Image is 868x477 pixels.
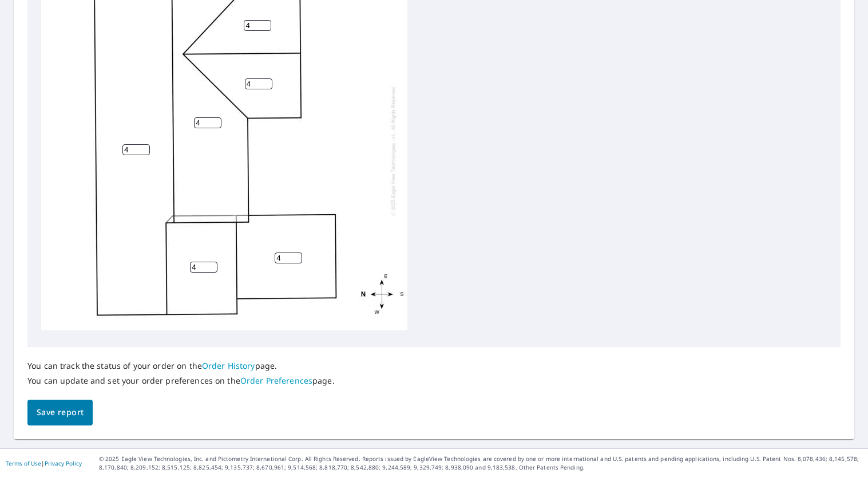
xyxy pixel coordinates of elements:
button: Save report [27,400,93,425]
a: Privacy Policy [45,459,82,467]
span: Save report [37,405,84,420]
a: Order Preferences [240,375,312,386]
p: © 2025 Eagle View Technologies, Inc. and Pictometry International Corp. All Rights Reserved. Repo... [99,455,862,472]
a: Terms of Use [6,459,41,467]
p: You can update and set your order preferences on the page. [27,376,335,386]
a: Order History [202,360,255,371]
p: | [6,460,82,467]
p: You can track the status of your order on the page. [27,361,335,371]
